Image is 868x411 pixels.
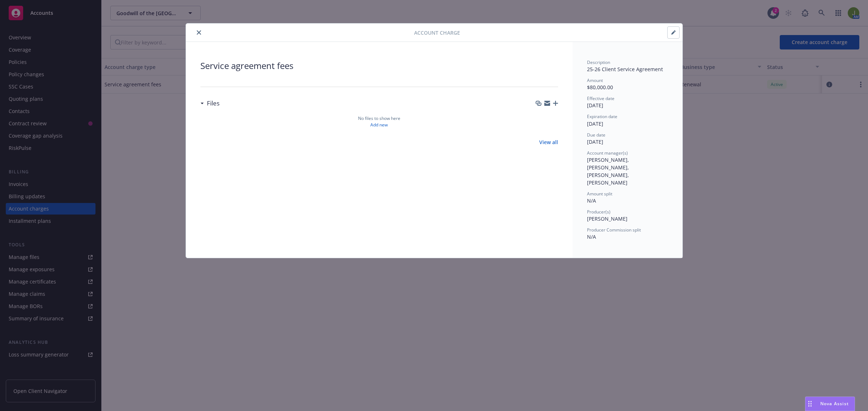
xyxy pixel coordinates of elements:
span: Service agreement fees [200,59,558,72]
span: [DATE] [587,102,603,109]
span: N/A [587,233,596,240]
span: [DATE] [587,138,603,145]
a: View all [539,138,558,146]
span: Description [587,59,610,65]
div: Drag to move [805,397,814,411]
span: Expiration date [587,113,617,120]
span: Producer(s) [587,209,610,215]
span: Account Charge [414,29,460,36]
button: Nova Assist [805,397,855,411]
span: Nova Assist [820,401,849,407]
span: 25-26 Client Service Agreement [587,66,663,73]
div: Files [200,99,220,108]
span: Account manager(s) [587,150,628,156]
a: Add new [370,122,388,128]
span: [PERSON_NAME], [PERSON_NAME], [PERSON_NAME], [PERSON_NAME] [587,156,630,186]
span: Due date [587,132,605,138]
span: [DATE] [587,120,603,127]
span: No files to show here [358,115,400,122]
button: close [195,28,203,37]
span: Producer Commission split [587,227,641,233]
span: Effective date [587,95,614,101]
span: Amount [587,77,603,83]
span: [PERSON_NAME] [587,215,627,222]
h3: Files [207,99,220,108]
span: Amount split [587,191,612,197]
span: N/A [587,197,596,204]
span: $80,000.00 [587,84,613,91]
